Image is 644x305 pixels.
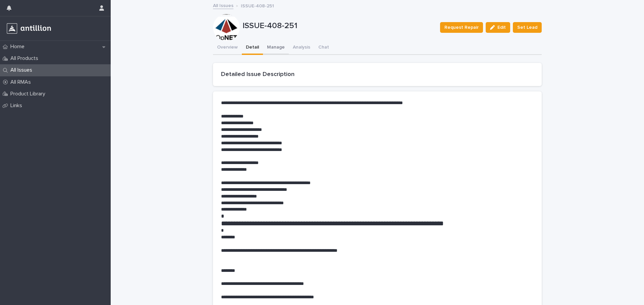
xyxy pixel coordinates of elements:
p: Home [8,44,30,50]
p: All Products [8,55,44,62]
span: Set Lead [517,24,537,31]
p: All RMAs [8,79,36,85]
p: Links [8,102,28,109]
button: Chat [314,41,333,55]
button: Detail [242,41,263,55]
p: All Issues [8,67,38,73]
img: r3a3Z93SSpeN6cOOTyqw [5,22,52,35]
button: Manage [263,41,289,55]
span: Request Repair [444,24,479,31]
button: Analysis [289,41,314,55]
a: All Issues [213,1,233,9]
p: ISSUE-408-251 [241,2,274,9]
p: Product Library [8,91,51,97]
span: Edit [497,25,506,30]
h2: Detailed Issue Description [221,71,534,78]
button: Set Lead [513,22,542,33]
button: Edit [486,22,510,33]
p: ISSUE-408-251 [243,21,435,31]
button: Request Repair [440,22,483,33]
button: Overview [213,41,242,55]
